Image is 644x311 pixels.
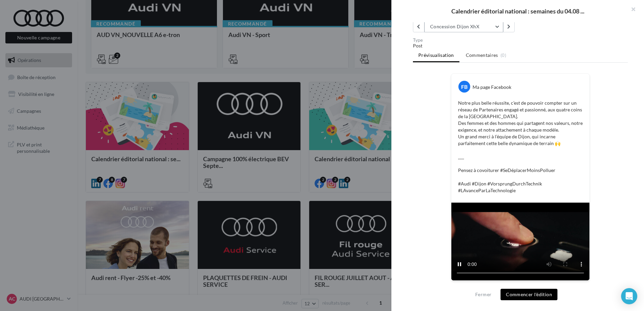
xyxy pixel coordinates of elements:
button: Commencer l'édition [501,289,557,300]
span: (0) [501,53,506,58]
div: Type [413,38,628,42]
button: Concession Dijon XhX [424,21,503,32]
button: Fermer [473,290,494,299]
div: Post [413,42,628,49]
div: La prévisualisation est non-contractuelle [451,281,590,289]
p: Notre plus belle réussite, c’est de pouvoir compter sur un réseau de Partenaires engagé et passio... [458,100,583,194]
div: FB [458,81,470,93]
span: Calendrier éditorial national : semaines du 04.08 ... [451,8,584,14]
div: Ma page Facebook [473,84,511,91]
span: Commentaires [466,52,498,59]
div: Open Intercom Messenger [621,288,637,304]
